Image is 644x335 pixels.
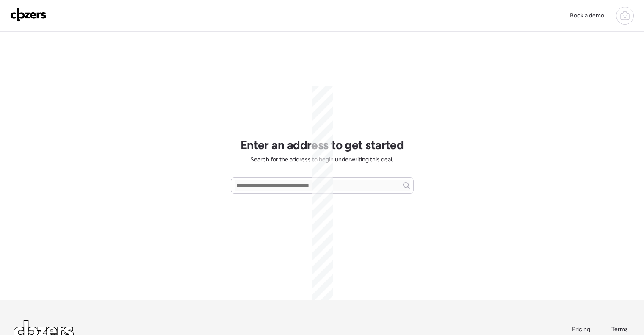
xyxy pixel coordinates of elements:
[611,325,630,334] a: Terms
[572,325,591,334] a: Pricing
[570,12,604,19] span: Book a demo
[611,326,628,333] span: Terms
[10,8,47,22] img: Logo
[240,138,404,152] h1: Enter an address to get started
[572,326,590,333] span: Pricing
[250,155,393,164] span: Search for the address to begin underwriting this deal.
